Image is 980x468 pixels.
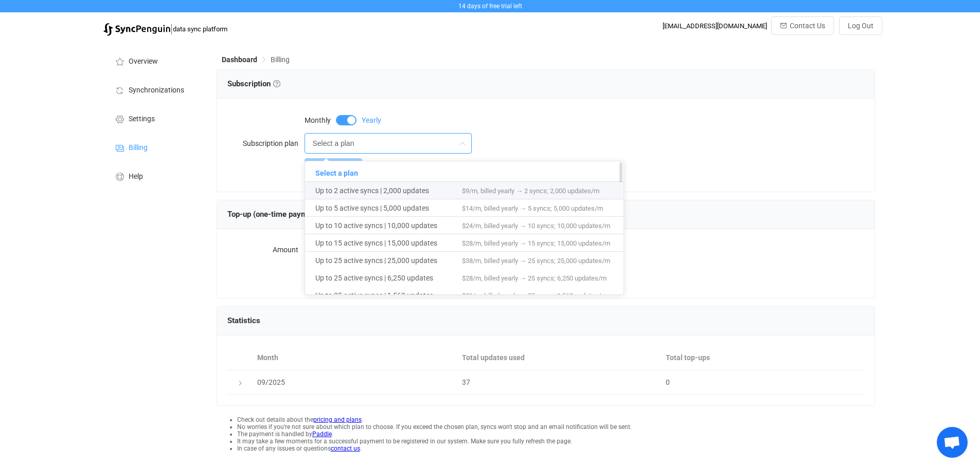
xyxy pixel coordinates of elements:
span: Yearly [362,117,381,124]
div: 37 [457,377,661,388]
span: $9/m, billed yearly → 2 syncs; 2,000 updates/m [462,187,599,195]
span: data sync platform [173,25,227,33]
label: Amount [227,239,305,260]
a: pricing and plans [313,416,362,423]
div: Open chat [937,427,968,458]
span: 14 days of free trial left [458,3,522,10]
span: Synchronizations [129,86,184,95]
a: |data sync platform [103,22,227,36]
span: Select a plan [315,164,462,182]
span: Billing [129,144,148,152]
span: Up to 25 active syncs | 1,562 updates [315,287,462,304]
a: Overview [103,46,206,75]
a: Billing [103,133,206,161]
div: 09/2025 [252,377,457,388]
span: Up to 10 active syncs | 10,000 updates [315,217,462,234]
a: Settings [103,104,206,133]
span: Help [129,173,143,181]
button: Purchase [305,158,362,177]
span: Up to 25 active syncs | 6,250 updates [315,269,462,287]
span: Up to 2 active syncs | 2,000 updates [315,182,462,199]
span: Billing [271,55,290,64]
span: Log Out [848,22,874,30]
div: Month [252,352,457,364]
span: Up to 25 active syncs | 25,000 updates [315,252,462,269]
div: Total updates used [457,352,661,364]
span: | [170,22,173,36]
a: contact us [331,445,360,452]
span: Up to 5 active syncs | 5,000 updates [315,199,462,217]
span: Contact Us [790,22,825,30]
li: No worries if you're not sure about which plan to choose. If you exceed the chosen plan, syncs wo... [237,423,875,430]
span: $38/m, billed yearly → 25 syncs; 25,000 updates/m [462,257,610,265]
span: Monthly [305,117,331,124]
input: Select a plan [305,133,472,154]
li: The payment is handled by . [237,430,875,438]
button: Contact Us [771,16,834,35]
div: Total top-ups [661,352,864,364]
img: syncpenguin.svg [103,23,170,36]
li: Check out details about the . [237,416,875,423]
li: It may take a few moments for a successful payment to be registered in our system. Make sure you ... [237,438,875,445]
button: Log Out [839,16,882,35]
span: Overview [129,58,158,66]
span: $14/m, billed yearly → 5 syncs; 5,000 updates/m [462,204,603,212]
a: Paddle [312,430,332,438]
span: Statistics [227,316,260,325]
a: Help [103,161,206,190]
div: Breadcrumb [222,56,290,63]
span: Top-up (one-time payment) [227,210,331,219]
div: [EMAIL_ADDRESS][DOMAIN_NAME] [663,22,767,30]
li: In case of any issues or questions . [237,445,875,452]
div: 0 [661,377,864,388]
span: Up to 15 active syncs | 15,000 updates [315,234,462,252]
span: Subscription [227,79,280,88]
span: Dashboard [222,55,257,64]
a: Synchronizations [103,75,206,104]
span: $28/m, billed yearly → 15 syncs; 15,000 updates/m [462,239,610,247]
label: Subscription plan [227,133,305,154]
span: $28/m, billed yearly → 25 syncs; 6,250 updates/m [462,274,607,282]
span: $24/m, billed yearly → 10 syncs; 10,000 updates/m [462,222,610,230]
span: Settings [129,115,155,123]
